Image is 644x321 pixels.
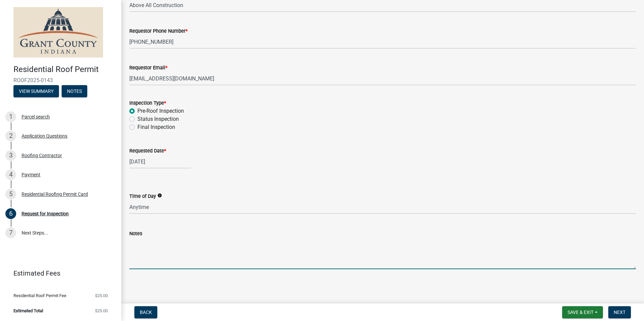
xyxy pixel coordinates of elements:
[62,89,87,94] wm-modal-confirm: Notes
[129,149,166,153] label: Requested Date
[129,101,166,106] label: Inspection Type
[13,65,116,74] h4: Residential Roof Permit
[95,309,108,313] span: $25.00
[614,310,625,315] span: Next
[129,194,156,199] label: Time of Day
[22,153,62,158] div: Roofing Contractor
[568,310,593,315] span: Save & Exit
[5,227,16,238] div: 7
[13,77,108,83] span: ROOF2025-0143
[562,306,603,318] button: Save & Exit
[129,29,188,34] label: Requestor Phone Number
[13,85,59,97] button: View Summary
[129,66,167,70] label: Requestor Email
[62,85,87,97] button: Notes
[22,134,67,138] div: Application Questions
[5,189,16,200] div: 5
[157,193,162,198] i: info
[140,310,152,315] span: Back
[22,192,88,197] div: Residential Roofing Permit Card
[5,111,16,122] div: 1
[5,150,16,161] div: 3
[13,7,103,58] img: Grant County, Indiana
[137,107,184,115] label: Pre-Roof Inspection
[137,115,179,123] label: Status Inspection
[5,266,110,280] a: Estimated Fees
[22,114,50,119] div: Parcel search
[22,172,40,177] div: Payment
[5,208,16,219] div: 6
[129,155,191,169] input: mm/dd/yyyy
[13,309,43,313] span: Estimated Total
[129,231,142,236] label: Notes
[137,123,175,131] label: Final Inspection
[5,131,16,141] div: 2
[22,211,69,216] div: Request for Inspection
[134,306,157,318] button: Back
[13,89,59,94] wm-modal-confirm: Summary
[608,306,631,318] button: Next
[13,293,66,298] span: Residential Roof Permit Fee
[95,293,108,298] span: $25.00
[5,169,16,180] div: 4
